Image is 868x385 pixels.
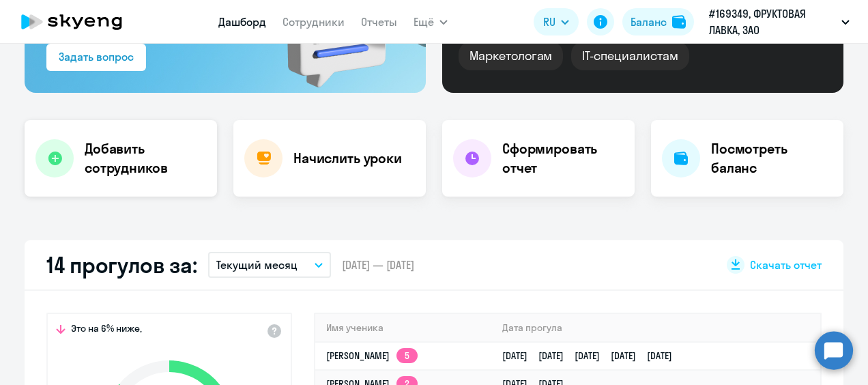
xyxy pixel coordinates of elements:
button: Ещё [414,8,448,35]
h4: Добавить сотрудников [85,139,206,177]
a: Отчеты [361,15,397,29]
button: Текущий месяц [208,252,331,278]
div: IT-специалистам [571,42,689,70]
a: [DATE][DATE][DATE][DATE][DATE] [502,350,683,362]
span: Это на 6% ниже, [71,322,142,339]
th: Дата прогула [491,314,820,342]
div: Маркетологам [459,42,563,70]
span: RU [543,14,555,30]
span: Ещё [414,14,434,30]
h4: Сформировать отчет [502,139,624,177]
a: Сотрудники [283,15,345,29]
p: #169349, ФРУКТОВАЯ ЛАВКА, ЗАО [709,5,836,38]
button: RU [534,8,579,35]
img: balance [672,15,686,29]
button: #169349, ФРУКТОВАЯ ЛАВКА, ЗАО [702,5,856,38]
span: Скачать отчет [750,257,822,272]
h2: 14 прогулов за: [46,251,197,279]
div: Баланс [631,14,667,30]
a: Дашборд [218,15,266,29]
h4: Начислить уроки [293,149,402,168]
button: Задать вопрос [46,44,146,71]
h4: Посмотреть баланс [711,139,833,177]
th: Имя ученика [315,314,491,342]
span: [DATE] — [DATE] [342,257,414,272]
p: Текущий месяц [216,257,298,273]
app-skyeng-badge: 5 [396,348,418,363]
a: [PERSON_NAME]5 [326,350,418,362]
button: Балансbalance [622,8,694,35]
div: Задать вопрос [59,48,134,65]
